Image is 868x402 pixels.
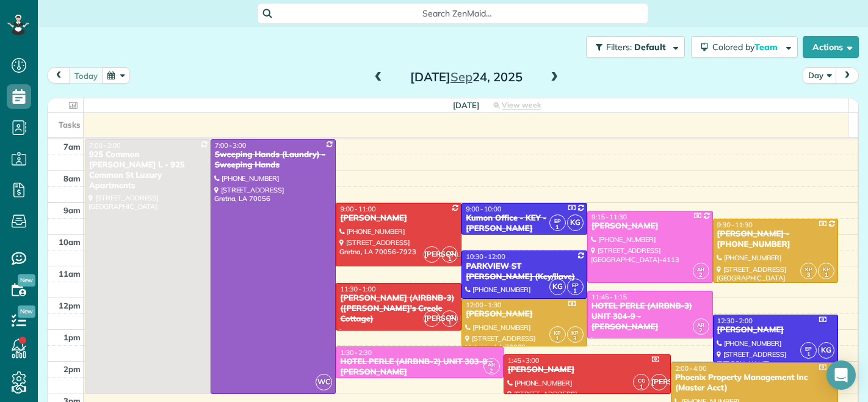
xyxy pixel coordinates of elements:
span: 9:30 - 11:30 [717,221,753,229]
small: 1 [442,254,457,265]
div: Kumon Office - KEY - [PERSON_NAME] [465,213,584,234]
span: 1:30 - 2:30 [340,348,372,357]
h2: [DATE] 24, 2025 [390,70,543,84]
small: 2 [484,365,499,377]
small: 2 [693,269,709,281]
span: 10am [59,237,81,247]
div: [PERSON_NAME] - [PHONE_NUMBER] [717,229,835,250]
span: 2:00 - 4:00 [675,364,707,373]
small: 1 [801,349,816,360]
span: KG [567,214,584,231]
span: 9:00 - 11:00 [340,205,375,213]
span: View week [502,100,541,110]
span: Default [634,42,667,53]
div: [PERSON_NAME] [717,325,835,335]
a: Filters: Default [580,36,685,58]
span: AR [697,321,704,328]
span: 11am [59,269,81,279]
small: 1 [819,269,834,281]
span: 1:45 - 3:00 [508,356,540,365]
small: 1 [442,317,457,329]
div: HOTEL PERLE (AIRBNB-3) UNIT 304-9 - [PERSON_NAME] [591,301,709,332]
span: 12pm [59,301,81,310]
span: KP [805,266,812,272]
small: 2 [693,325,709,337]
span: EP [805,345,812,352]
span: AR [488,361,495,368]
div: 925 Common [PERSON_NAME] L - 925 Common St Luxury Apartments [89,150,207,191]
div: PARKVIEW ST [PERSON_NAME] (Key/llave) [465,261,584,282]
button: Actions [803,36,859,58]
span: 10:30 - 12:00 [466,252,505,261]
span: Tasks [59,120,81,130]
span: KG [549,279,566,295]
span: 7:00 - 3:00 [215,141,247,150]
span: [DATE] [453,100,479,110]
span: New [18,274,35,287]
span: Sep [450,69,472,84]
span: KG [818,342,834,359]
span: 11:30 - 1:00 [340,285,375,293]
button: Filters: Default [586,36,685,58]
span: [PERSON_NAME] [424,310,440,327]
span: 7:00 - 3:00 [89,141,121,150]
span: CG [638,377,645,384]
span: 8am [63,174,81,183]
button: Colored byTeam [691,36,798,58]
button: Day [803,67,837,84]
div: Phoenix Property Management Inc (Master Acct) [675,373,834,393]
span: EP [572,282,579,288]
div: [PERSON_NAME] [591,221,709,232]
button: prev [47,67,70,84]
span: New [18,305,35,318]
div: Open Intercom Messenger [826,360,856,390]
span: 12:00 - 1:30 [466,301,501,309]
small: 1 [634,381,649,393]
span: 7am [63,142,81,152]
span: AR [697,266,704,272]
span: Colored by [712,42,782,53]
div: Sweeping Hands (Laundry) - Sweeping Hands [214,150,333,170]
div: [PERSON_NAME] [339,213,458,224]
small: 3 [801,269,816,281]
span: CG [446,249,454,256]
span: KP [823,266,830,272]
small: 1 [550,333,565,345]
span: 9am [63,205,81,215]
small: 1 [568,285,583,297]
button: next [836,67,859,84]
span: 11:45 - 1:15 [591,293,627,301]
span: 2pm [63,364,81,374]
span: KP [571,329,579,336]
button: today [69,67,103,84]
small: 3 [568,333,583,345]
span: KP [554,329,561,336]
div: HOTEL PERLE (AIRBNB-2) UNIT 303-8 - [PERSON_NAME] [339,357,499,378]
div: [PERSON_NAME] [465,309,584,320]
small: 1 [550,222,565,233]
span: 1pm [63,332,81,342]
div: [PERSON_NAME] (AIRBNB-3) ([PERSON_NAME]'s Creole Cottage) [339,293,458,324]
span: [PERSON_NAME] [424,246,440,263]
span: WC [316,374,332,390]
span: Team [754,42,779,53]
span: Filters: [606,42,632,53]
div: [PERSON_NAME] [507,365,667,375]
span: 9:00 - 10:00 [466,205,501,213]
span: EP [554,217,561,224]
span: CG [446,313,454,320]
span: 12:30 - 2:00 [717,316,753,325]
span: 9:15 - 11:30 [591,213,627,221]
span: [PERSON_NAME] [651,374,667,390]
